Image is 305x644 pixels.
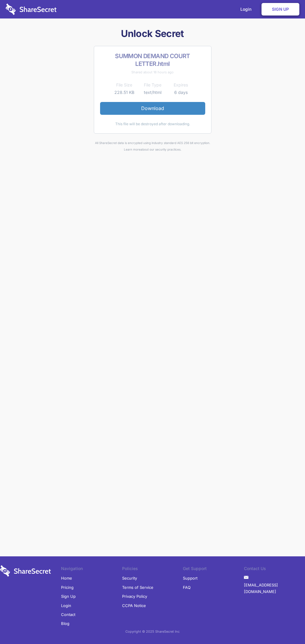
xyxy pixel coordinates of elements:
[244,580,305,596] a: [EMAIL_ADDRESS][DOMAIN_NAME]
[139,81,167,89] th: File Type
[183,583,191,592] a: FAQ
[183,565,244,574] li: Get Support
[100,69,205,75] div: Shared about 18 hours ago
[167,81,195,89] th: Expires
[122,574,137,583] a: Security
[262,3,299,16] a: Sign Up
[122,601,146,610] a: CCPA Notice
[124,148,141,151] a: Learn more
[61,592,76,601] a: Sign Up
[6,4,57,15] img: logo-wordmark-white-trans-d4663122ce5f474addd5e946df7df03e33cb6a1c49d2221995e7729f52c070b2.svg
[244,565,305,574] li: Contact Us
[139,89,167,96] td: text/html
[61,619,69,628] a: Blog
[183,574,197,583] a: Support
[110,89,139,96] td: 228.51 KB
[61,601,71,610] a: Login
[61,583,74,592] a: Pricing
[100,102,205,114] a: Download
[167,89,195,96] td: 6 days
[122,592,147,601] a: Privacy Policy
[110,81,139,89] th: File Size
[61,574,72,583] a: Home
[100,52,205,68] h2: SUMMON DEMAND COURT LETTER.html
[61,610,75,619] a: Contact
[122,583,153,592] a: Terms of Service
[100,121,205,127] div: This file will be destroyed after downloading.
[122,565,183,574] li: Policies
[61,565,122,574] li: Navigation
